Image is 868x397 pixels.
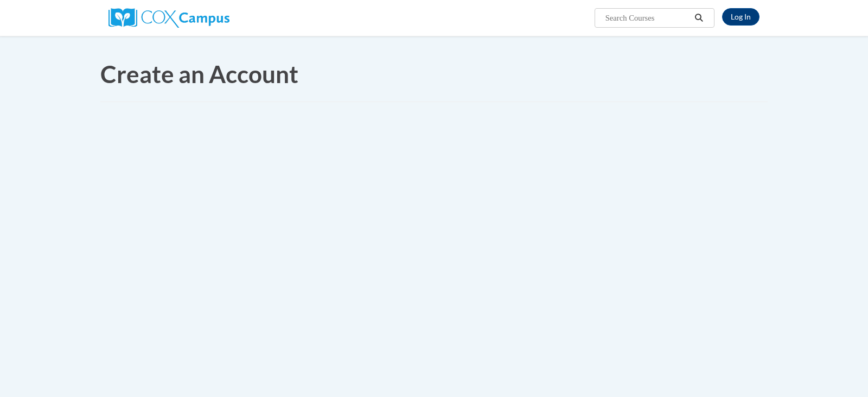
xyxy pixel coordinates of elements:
input: Search Courses [604,11,691,24]
i:  [694,14,704,22]
button: Search [691,11,707,24]
img: Cox Campus [108,8,229,28]
span: Create an Account [100,60,298,88]
a: Cox Campus [108,12,229,22]
a: Log In [722,8,759,26]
